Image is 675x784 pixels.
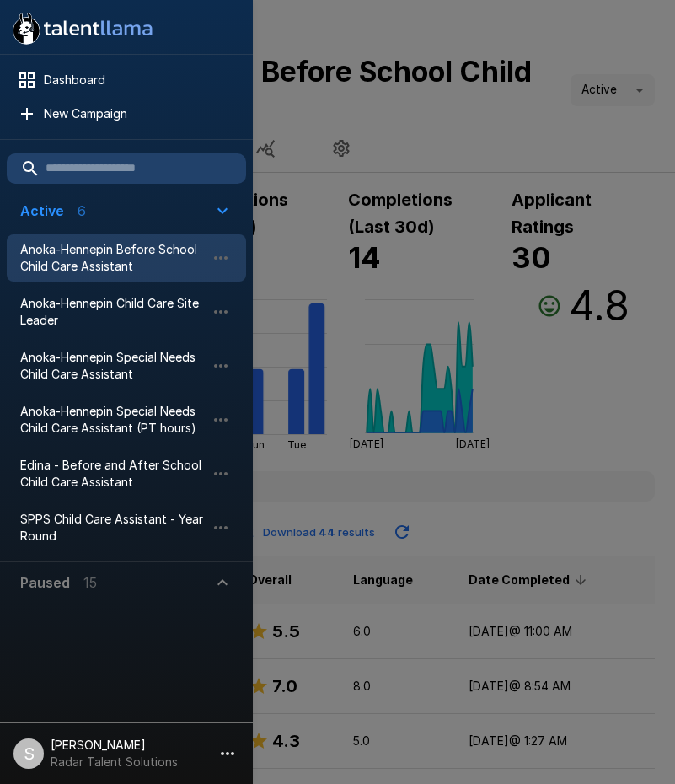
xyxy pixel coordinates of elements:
div: S [13,738,44,769]
p: 6 [78,201,86,221]
div: New Campaign [7,99,246,129]
div: Anoka-Hennepin Special Needs Child Care Assistant (PT hours) [7,396,246,443]
span: Dashboard [44,72,233,89]
p: Active [20,201,64,221]
span: Anoka-Hennepin Special Needs Child Care Assistant (PT hours) [20,403,206,437]
div: SPPS Child Care Assistant - Year Round [7,504,246,551]
button: Paused15 [7,562,246,603]
div: Dashboard [7,65,246,95]
span: Anoka-Hennepin Special Needs Child Care Assistant [20,349,206,383]
span: New Campaign [44,105,233,122]
span: SPPS Child Care Assistant - Year Round [20,511,206,545]
span: Edina - Before and After School Child Care Assistant [20,457,206,491]
div: Anoka-Hennepin Before School Child Care Assistant [7,234,246,282]
div: Anoka-Hennepin Child Care Site Leader [7,288,246,336]
p: Radar Talent Solutions [51,754,178,771]
div: Anoka-Hennepin Special Needs Child Care Assistant [7,342,246,389]
p: [PERSON_NAME] [51,737,178,754]
div: Edina - Before and After School Child Care Assistant [7,450,246,497]
button: Active6 [7,191,246,231]
p: 15 [83,572,97,593]
span: Anoka-Hennepin Before School Child Care Assistant [20,241,206,275]
p: Paused [20,572,70,593]
span: Anoka-Hennepin Child Care Site Leader [20,295,206,329]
